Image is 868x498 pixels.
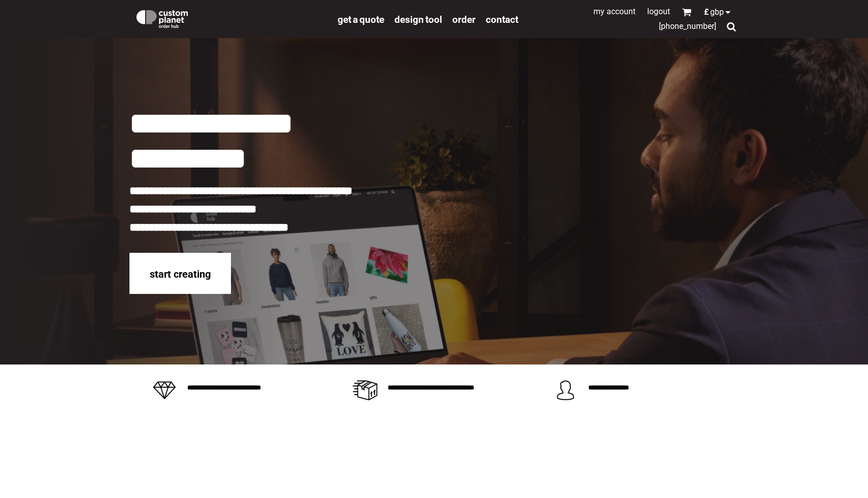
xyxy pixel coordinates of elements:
[710,8,724,16] span: GBP
[486,14,518,25] span: Contact
[394,13,442,25] a: design tool
[659,21,716,31] span: [PHONE_NUMBER]
[338,13,384,25] a: get a quote
[593,7,636,16] a: My Account
[150,268,211,280] span: start creating
[338,14,384,25] span: get a quote
[135,8,190,28] img: Custom Planet
[486,13,518,25] a: Contact
[452,14,476,25] span: order
[394,14,442,25] span: design tool
[647,7,670,16] a: Logout
[452,13,476,25] a: order
[129,3,332,33] a: Custom Planet
[704,8,710,16] span: £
